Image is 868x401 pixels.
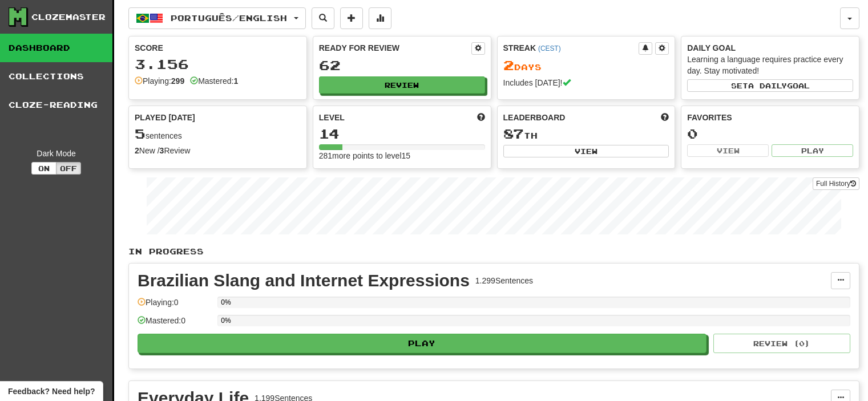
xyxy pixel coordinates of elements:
div: Playing: 0 [138,297,212,315]
div: Playing: [135,75,184,87]
div: Day s [503,58,669,73]
div: Includes [DATE]! [503,77,669,88]
div: Clozemaster [31,11,106,23]
p: In Progress [128,246,859,257]
span: Português / English [171,13,287,23]
div: Learning a language requires practice every day. Stay motivated! [687,54,853,76]
span: Open feedback widget [8,386,95,397]
span: Leaderboard [503,112,566,123]
button: Add sentence to collection [340,7,363,29]
button: View [503,145,669,157]
div: New / Review [135,145,301,156]
strong: 299 [171,76,184,86]
span: Played [DATE] [135,112,195,123]
span: This week in points, UTC [661,112,669,123]
strong: 1 [233,76,238,86]
div: 281 more points to level 15 [319,150,485,161]
strong: 2 [135,146,139,155]
div: sentences [135,127,301,141]
button: Play [772,144,853,157]
div: Mastered: [190,75,238,87]
div: Mastered: 0 [138,315,212,334]
span: 87 [503,125,524,141]
span: 5 [135,125,146,141]
button: View [687,144,769,157]
button: Review (0) [713,334,850,353]
div: Dark Mode [9,148,104,159]
span: Level [319,112,345,123]
button: More stats [369,7,391,29]
strong: 3 [160,146,164,155]
div: th [503,127,669,141]
div: Brazilian Slang and Internet Expressions [138,272,470,289]
div: 3.156 [135,57,301,71]
div: Favorites [687,112,853,123]
button: Search sentences [312,7,334,29]
button: Seta dailygoal [687,79,853,92]
div: 62 [319,58,485,72]
div: Streak [503,42,639,54]
a: (CEST) [538,44,561,52]
span: 2 [503,57,514,73]
div: Score [135,42,301,54]
span: Score more points to level up [477,112,485,123]
button: Português/English [128,7,306,29]
button: Play [138,334,706,353]
div: 1.299 Sentences [475,275,533,286]
div: Ready for Review [319,42,471,54]
div: 14 [319,127,485,141]
button: Off [56,162,81,175]
div: Daily Goal [687,42,853,54]
div: 0 [687,127,853,141]
a: Full History [813,177,859,190]
span: a daily [748,82,787,90]
button: Review [319,76,485,94]
button: On [31,162,56,175]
